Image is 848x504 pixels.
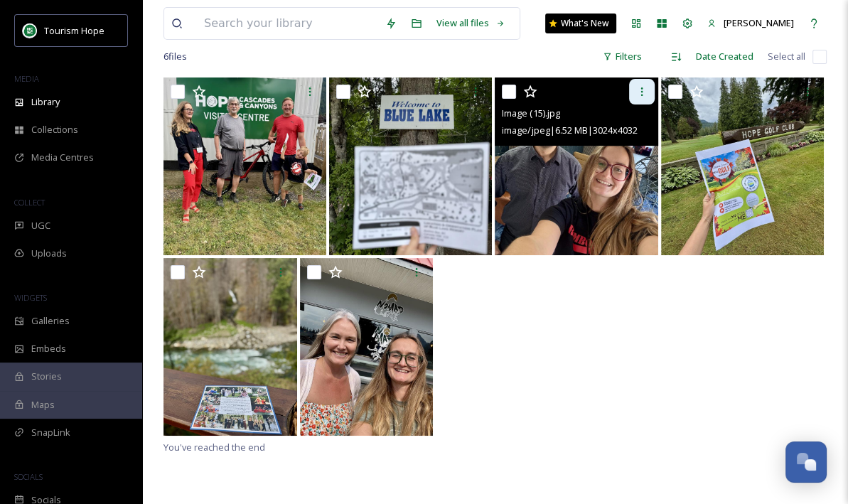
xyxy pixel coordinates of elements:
span: image/jpeg | 6.52 MB | 3024 x 4032 [502,124,637,136]
img: Bike on 6th [163,77,326,255]
img: Image (17).jpg [329,77,492,255]
button: Open Chat [785,441,827,483]
span: Tourism Hope [44,24,104,37]
div: Filters [596,43,649,70]
span: [PERSON_NAME] [724,16,794,29]
span: You've reached the end [163,441,265,454]
span: SOCIALS [14,471,43,482]
span: Library [31,95,60,109]
a: What's New [545,14,616,33]
img: Image (18).jpg [661,77,824,255]
span: SnapLink [31,426,70,439]
span: Galleries [31,314,70,328]
a: View all files [429,9,512,37]
span: Embeds [31,342,66,355]
span: Image (15).jpg [502,107,559,119]
span: WIDGETS [14,292,47,303]
span: Media Centres [31,151,94,164]
input: Search your library [197,8,378,39]
span: COLLECT [14,197,45,208]
span: Collections [31,123,78,136]
img: Image (14).jpg [300,258,434,436]
span: Uploads [31,247,67,260]
div: Date Created [689,43,761,70]
span: Stories [31,370,62,383]
span: 6 file s [163,50,187,63]
span: UGC [31,219,50,232]
span: MEDIA [14,73,39,84]
img: logo.png [23,23,37,38]
a: [PERSON_NAME] [700,9,801,37]
span: Maps [31,398,55,412]
img: Image (15).jpg [495,77,658,255]
img: Image (16).jpg [163,258,297,436]
span: Select all [768,50,805,63]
